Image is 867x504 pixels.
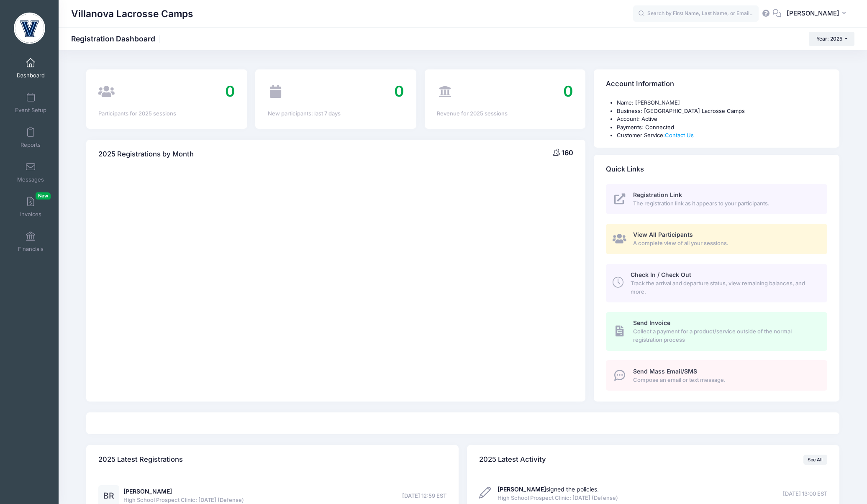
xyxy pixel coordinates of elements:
a: See All [803,455,827,465]
li: Business: [GEOGRAPHIC_DATA] Lacrosse Camps [617,107,827,115]
li: Customer Service: [617,131,827,140]
span: 160 [562,148,573,157]
h4: Quick Links [606,157,644,181]
span: Reports [21,141,41,148]
h4: 2025 Latest Activity [479,448,546,472]
a: Reports [11,123,51,152]
a: Contact Us [665,132,694,138]
input: Search by First Name, Last Name, or Email... [633,5,759,22]
span: Financials [18,246,44,253]
span: Event Setup [15,107,46,114]
a: Event Setup [11,88,51,118]
span: Year: 2025 [816,36,842,42]
div: Revenue for 2025 sessions [437,110,573,118]
div: Participants for 2025 sessions [98,110,235,118]
span: Compose an email or text message. [633,376,818,384]
span: The registration link as it appears to your participants. [633,200,818,208]
strong: [PERSON_NAME] [498,486,546,493]
span: 0 [563,82,573,100]
button: [PERSON_NAME] [781,4,854,23]
a: Registration Link The registration link as it appears to your participants. [606,184,827,215]
a: [PERSON_NAME]signed the policies. [498,486,599,493]
a: [PERSON_NAME] [123,488,172,495]
a: BR [98,493,119,500]
a: InvoicesNew [11,192,51,222]
a: Send Invoice Collect a payment for a product/service outside of the normal registration process [606,312,827,350]
h1: Registration Dashboard [71,34,162,43]
span: Track the arrival and departure status, view remaining balances, and more. [631,279,818,296]
span: New [36,192,51,200]
div: New participants: last 7 days [268,110,404,118]
span: 0 [394,82,404,100]
span: Messages [17,176,44,183]
li: Account: Active [617,115,827,123]
span: [DATE] 12:59 EST [402,492,446,500]
img: Villanova Lacrosse Camps [14,13,45,44]
li: Name: [PERSON_NAME] [617,99,827,107]
span: A complete view of all your sessions. [633,239,818,248]
button: Year: 2025 [809,32,854,46]
h4: Account Information [606,72,674,96]
h4: 2025 Registrations by Month [98,142,194,166]
span: Invoices [20,211,41,218]
a: Send Mass Email/SMS Compose an email or text message. [606,360,827,391]
span: Send Mass Email/SMS [633,368,697,375]
span: Dashboard [17,72,45,79]
a: Dashboard [11,54,51,83]
span: [PERSON_NAME] [787,9,839,18]
li: Payments: Connected [617,123,827,132]
a: View All Participants A complete view of all your sessions. [606,224,827,254]
span: Registration Link [633,191,682,198]
span: High School Prospect Clinic: [DATE] (Defense) [498,494,618,502]
a: Messages [11,158,51,187]
span: Collect a payment for a product/service outside of the normal registration process [633,327,818,344]
span: [DATE] 13:00 EST [783,490,827,498]
a: Financials [11,227,51,256]
h1: Villanova Lacrosse Camps [71,4,193,23]
a: Check In / Check Out Track the arrival and departure status, view remaining balances, and more. [606,264,827,302]
span: Send Invoice [633,319,670,326]
span: View All Participants [633,231,693,238]
span: Check In / Check Out [631,271,691,278]
h4: 2025 Latest Registrations [98,448,183,472]
span: 0 [225,82,235,100]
